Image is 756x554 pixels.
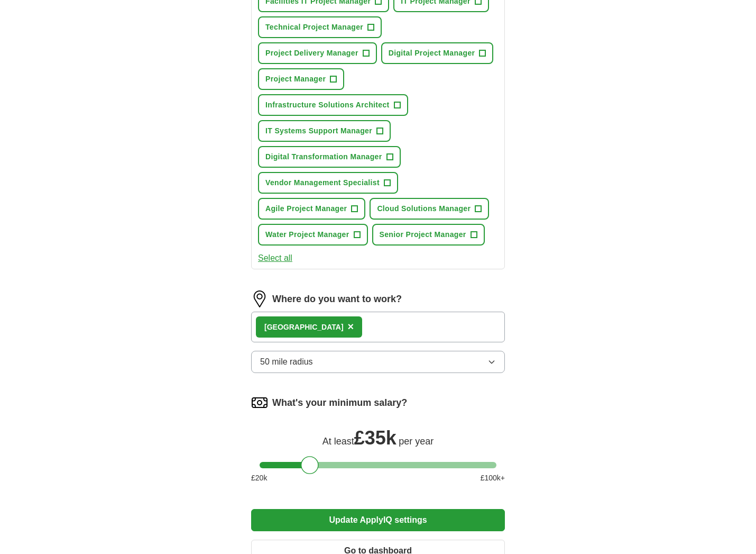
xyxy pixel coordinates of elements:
button: Digital Transformation Manager [258,146,401,168]
span: × [348,321,354,332]
button: Infrastructure Solutions Architect [258,94,408,116]
button: Vendor Management Specialist [258,172,398,194]
span: £ 20 k [251,473,267,484]
button: Select all [258,252,292,265]
div: [GEOGRAPHIC_DATA] [264,322,344,333]
img: location.png [251,290,268,307]
button: Agile Project Manager [258,198,365,220]
span: Project Delivery Manager [265,48,358,59]
span: Infrastructure Solutions Architect [265,99,390,111]
span: 50 mile radius [260,356,313,368]
span: IT Systems Support Manager [265,125,372,137]
span: £ 100 k+ [481,473,505,484]
button: Project Delivery Manager [258,42,377,64]
img: salary.png [251,394,268,411]
label: Where do you want to work? [272,292,402,306]
button: Senior Project Manager [372,224,485,246]
button: IT Systems Support Manager [258,120,391,142]
button: Water Project Manager [258,224,368,246]
span: Digital Project Manager [389,48,475,59]
span: Project Manager [265,74,326,85]
span: Senior Project Manager [380,229,466,240]
span: Agile Project Manager [265,203,347,214]
span: Vendor Management Specialist [265,177,380,188]
button: Digital Project Manager [381,42,494,64]
span: Water Project Manager [265,229,349,240]
span: Technical Project Manager [265,22,363,33]
button: Update ApplyIQ settings [251,509,505,531]
span: £ 35k [354,427,397,449]
span: per year [399,436,434,447]
button: 50 mile radius [251,351,505,373]
button: Technical Project Manager [258,16,382,38]
button: Cloud Solutions Manager [370,198,489,220]
span: Cloud Solutions Manager [377,203,471,214]
span: At least [322,436,354,447]
button: × [348,319,354,335]
span: Digital Transformation Manager [265,151,382,162]
button: Project Manager [258,68,344,90]
label: What's your minimum salary? [272,396,407,410]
